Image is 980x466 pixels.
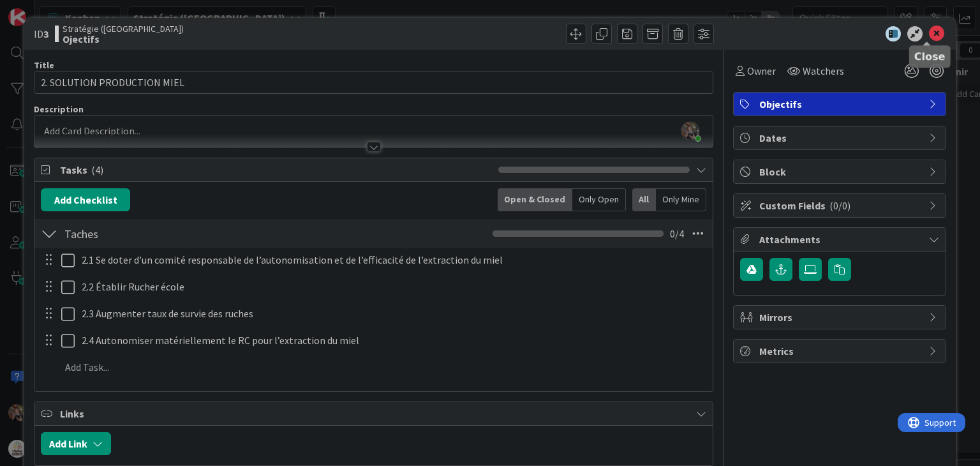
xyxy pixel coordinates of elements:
div: Open & Closed [498,188,572,211]
div: Only Mine [656,188,706,211]
span: ( 4 ) [91,163,103,176]
span: Objectifs [759,96,923,112]
label: Title [34,59,54,71]
p: 2.1 Se doter d’un comité responsable de l’autonomisation et de l’efficacité de l’extraction du miel [82,253,704,267]
span: Description [34,103,84,115]
input: Add Checklist... [60,222,347,245]
span: Watchers [803,63,844,79]
button: Add Link [41,432,111,455]
button: Add Checklist [41,188,130,211]
span: ID [34,26,48,41]
p: 2.4 Autonomiser matériellement le RC pour l’extraction du miel [82,333,704,348]
span: ( 0/0 ) [829,199,850,212]
b: 3 [43,27,48,40]
p: 2.3 Augmenter taux de survie des ruches [82,306,704,321]
span: Links [60,406,689,421]
span: Tasks [60,162,491,177]
div: All [632,188,656,211]
span: Stratégie ([GEOGRAPHIC_DATA]) [63,24,184,34]
h5: Close [914,50,946,63]
span: Mirrors [759,310,923,325]
span: Custom Fields [759,198,923,213]
img: 3gyEkSHWpzr9i62fm6fSbx1Wi2t9eUJW.jpeg [681,122,699,140]
b: Ojectifs [63,34,184,44]
span: 0 / 4 [670,226,684,241]
p: 2.2 Établir Rucher école [82,280,704,294]
span: Support [27,2,58,17]
span: Owner [747,63,776,79]
div: Only Open [572,188,626,211]
span: Attachments [759,232,923,247]
span: Dates [759,130,923,146]
span: Metrics [759,343,923,359]
input: type card name here... [34,71,713,94]
span: Block [759,164,923,179]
